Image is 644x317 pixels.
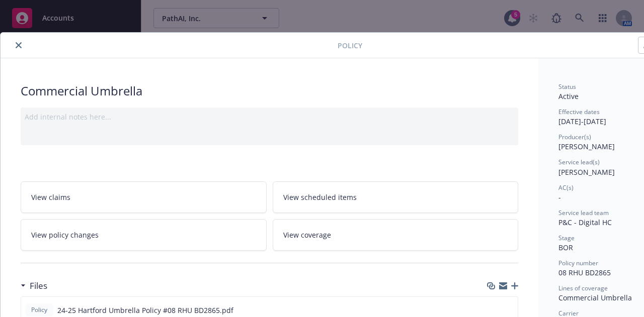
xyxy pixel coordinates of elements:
span: Policy [338,40,362,51]
span: P&C - Digital HC [558,218,612,227]
span: Active [558,91,579,101]
span: 08 RHU BD2865 [558,268,611,277]
span: View claims [31,192,70,202]
span: View policy changes [31,230,99,240]
span: 24-25 Hartford Umbrella Policy #08 RHU BD2865.pdf [57,305,233,315]
span: [PERSON_NAME] [558,167,615,177]
span: Service lead(s) [558,158,600,166]
span: View scheduled items [283,192,357,202]
span: Service lead team [558,208,609,217]
a: View policy changes [21,219,267,251]
button: close [13,39,25,51]
div: Commercial Umbrella [21,82,518,99]
span: [PERSON_NAME] [558,142,615,151]
span: Policy [29,305,49,314]
a: View scheduled items [273,181,519,213]
span: Lines of coverage [558,284,608,292]
span: Stage [558,234,575,242]
span: AC(s) [558,183,574,192]
div: Files [21,279,47,292]
span: BOR [558,243,573,252]
span: Producer(s) [558,133,591,141]
h3: Files [30,279,47,292]
span: Status [558,82,576,91]
div: Add internal notes here... [25,112,514,122]
button: download file [489,305,497,315]
span: Effective dates [558,108,600,116]
span: Policy number [558,259,598,267]
a: View claims [21,181,267,213]
a: View coverage [273,219,519,251]
span: - [558,192,561,202]
span: View coverage [283,230,331,240]
button: preview file [505,305,514,315]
